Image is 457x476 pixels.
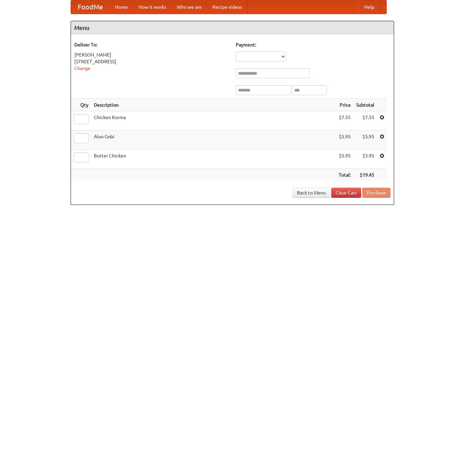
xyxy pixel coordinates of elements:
[336,169,353,181] th: Total:
[236,41,390,48] h5: Payment:
[91,131,336,150] td: Aloo Gobi
[336,131,353,150] td: $5.95
[172,0,207,14] a: Who we are
[74,58,229,65] div: [STREET_ADDRESS]
[74,66,90,71] a: Change
[336,111,353,131] td: $7.55
[293,188,330,198] a: Back to Menu
[353,111,377,131] td: $7.55
[91,111,336,131] td: Chicken Korma
[362,188,390,198] button: Purchase
[207,0,247,14] a: Recipe videos
[71,99,91,111] th: Qty
[74,51,229,58] div: [PERSON_NAME]
[353,169,377,181] th: $19.45
[133,0,172,14] a: How it works
[336,150,353,169] td: $5.95
[359,0,380,14] a: Help
[91,99,336,111] th: Description
[71,21,394,35] h4: Menu
[110,0,133,14] a: Home
[91,150,336,169] td: Butter Chicken
[353,131,377,150] td: $5.95
[353,99,377,111] th: Subtotal
[336,99,353,111] th: Price
[353,150,377,169] td: $5.95
[74,41,229,48] h5: Deliver To:
[71,0,110,14] a: FoodMe
[331,188,361,198] a: Clear Cart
